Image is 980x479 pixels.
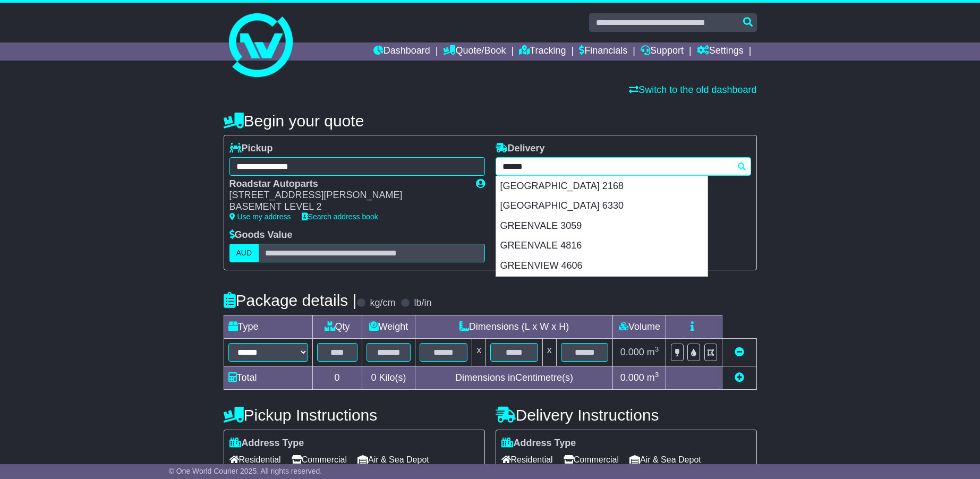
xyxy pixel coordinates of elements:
a: Tracking [519,42,566,61]
td: 0 [312,366,362,389]
label: lb/in [414,297,431,309]
a: Dashboard [373,42,430,61]
div: [GEOGRAPHIC_DATA] 2168 [496,176,708,196]
td: Weight [362,315,415,338]
span: © One World Courier 2025. All rights reserved. [169,467,322,475]
span: Air & Sea Depot [357,451,429,468]
span: m [647,347,659,357]
span: Commercial [564,451,619,468]
label: Goods Value [229,229,293,241]
div: Roadstar Autoparts [229,178,465,190]
a: Add new item [735,372,744,383]
td: Qty [312,315,362,338]
span: Residential [229,451,281,468]
span: Air & Sea Depot [629,451,701,468]
label: Address Type [501,438,576,449]
sup: 3 [655,371,659,379]
label: AUD [229,244,259,262]
td: Total [224,366,312,389]
h4: Package details | [224,292,357,309]
span: Residential [501,451,553,468]
label: Delivery [496,143,545,155]
td: Volume [613,315,666,338]
h4: Begin your quote [224,112,757,130]
span: 0.000 [620,372,644,383]
label: kg/cm [370,297,395,309]
a: Search address book [302,212,378,221]
h4: Pickup Instructions [224,406,485,424]
div: BASEMENT LEVEL 2 [229,201,465,213]
sup: 3 [655,345,659,353]
span: 0 [371,372,376,383]
h4: Delivery Instructions [496,406,757,424]
div: [STREET_ADDRESS][PERSON_NAME] [229,190,465,201]
td: Type [224,315,312,338]
div: GREENVALE 4816 [496,236,708,256]
td: Dimensions (L x W x H) [415,315,613,338]
a: Settings [697,42,744,61]
label: Pickup [229,143,273,155]
label: Address Type [229,438,304,449]
typeahead: Please provide city [496,157,751,176]
a: Use my address [229,212,291,221]
td: Kilo(s) [362,366,415,389]
a: Switch to the old dashboard [629,84,756,95]
a: Financials [579,42,627,61]
a: Remove this item [735,347,744,357]
div: GREENVIEW 4606 [496,256,708,276]
span: Commercial [292,451,347,468]
td: x [542,338,556,366]
span: 0.000 [620,347,644,357]
div: GREENVALE 3059 [496,216,708,236]
span: m [647,372,659,383]
div: [GEOGRAPHIC_DATA] 6330 [496,196,708,216]
a: Support [641,42,684,61]
td: Dimensions in Centimetre(s) [415,366,613,389]
td: x [472,338,486,366]
a: Quote/Book [443,42,506,61]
